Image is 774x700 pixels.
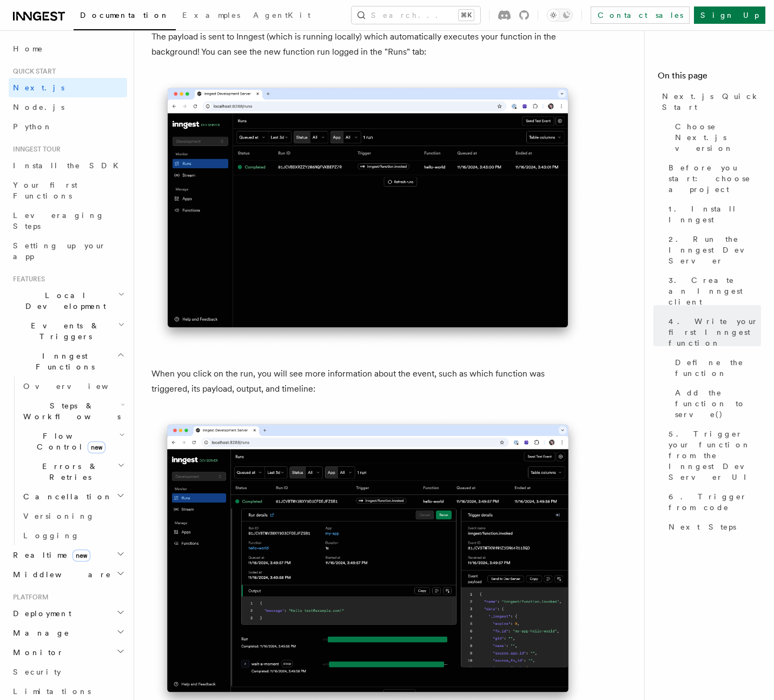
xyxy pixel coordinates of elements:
[664,199,761,229] a: 1. Install Inngest
[23,382,135,391] span: Overview
[13,161,125,170] span: Install the SDK
[9,175,127,206] a: Your first Functions
[9,608,71,619] span: Deployment
[9,628,70,638] span: Manage
[9,604,127,623] button: Deployment
[669,316,761,348] span: 4. Write your first Inngest function
[19,457,127,487] button: Errors & Retries
[19,506,127,526] a: Versioning
[13,181,77,200] span: Your first Functions
[658,69,761,87] h4: On this page
[664,312,761,353] a: 4. Write your first Inngest function
[19,461,117,483] span: Errors & Retries
[675,387,761,420] span: Add the function to serve()
[13,83,64,92] span: Next.js
[669,234,761,266] span: 2. Run the Inngest Dev Server
[23,512,95,520] span: Versioning
[9,206,127,236] a: Leveraging Steps
[19,400,121,422] span: Steps & Workflows
[19,526,127,545] a: Logging
[352,6,480,24] button: Search...⌘K
[694,6,765,24] a: Sign Up
[9,39,127,58] a: Home
[74,3,176,30] a: Documentation
[9,662,127,682] a: Security
[247,3,317,29] a: AgentKit
[9,569,111,580] span: Middleware
[19,431,119,452] span: Flow Control
[671,117,761,158] a: Choose Next.js version
[13,241,106,261] span: Setting up your app
[9,145,61,154] span: Inngest tour
[151,77,584,349] img: Inngest Dev Server web interface's runs tab with a single completed run displayed
[23,531,80,540] span: Logging
[19,487,127,506] button: Cancellation
[9,647,64,658] span: Monitor
[80,11,169,19] span: Documentation
[664,158,761,199] a: Before you start: choose a project
[9,545,127,565] button: Realtimenew
[669,203,761,225] span: 1. Install Inngest
[9,550,90,560] span: Realtime
[658,87,761,117] a: Next.js Quick Start
[9,236,127,266] a: Setting up your app
[13,687,91,696] span: Limitations
[9,346,127,377] button: Inngest Functions
[664,424,761,487] a: 5. Trigger your function from the Inngest Dev Server UI
[9,275,45,283] span: Features
[253,11,310,19] span: AgentKit
[675,357,761,379] span: Define the function
[19,377,127,396] a: Overview
[669,491,761,513] span: 6. Trigger from code
[547,9,573,22] button: Toggle dark mode
[13,668,61,676] span: Security
[671,353,761,383] a: Define the function
[9,97,127,117] a: Node.js
[9,643,127,662] button: Monitor
[9,377,127,545] div: Inngest Functions
[664,229,761,270] a: 2. Run the Inngest Dev Server
[19,396,127,426] button: Steps & Workflows
[9,565,127,584] button: Middleware
[9,593,49,602] span: Platform
[9,316,127,346] button: Events & Triggers
[151,29,584,60] p: The payload is sent to Inngest (which is running locally) which automatically executes your funct...
[151,366,584,397] p: When you click on the run, you will see more information about the event, such as which function ...
[459,10,474,21] kbd: ⌘K
[671,383,761,424] a: Add the function to serve()
[9,286,127,316] button: Local Development
[9,117,127,136] a: Python
[9,623,127,643] button: Manage
[13,122,52,131] span: Python
[9,78,127,97] a: Next.js
[9,351,117,372] span: Inngest Functions
[9,320,118,342] span: Events & Triggers
[9,290,118,312] span: Local Development
[13,211,104,230] span: Leveraging Steps
[669,162,761,195] span: Before you start: choose a project
[9,156,127,175] a: Install the SDK
[13,103,64,111] span: Node.js
[88,441,105,453] span: new
[591,6,690,24] a: Contact sales
[669,275,761,307] span: 3. Create an Inngest client
[72,550,90,562] span: new
[19,491,113,502] span: Cancellation
[9,67,56,76] span: Quick start
[669,428,761,483] span: 5. Trigger your function from the Inngest Dev Server UI
[675,121,761,154] span: Choose Next.js version
[664,270,761,312] a: 3. Create an Inngest client
[664,487,761,517] a: 6. Trigger from code
[669,521,736,532] span: Next Steps
[182,11,240,19] span: Examples
[19,426,127,457] button: Flow Controlnew
[13,43,43,54] span: Home
[664,517,761,537] a: Next Steps
[176,3,247,29] a: Examples
[662,91,761,113] span: Next.js Quick Start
